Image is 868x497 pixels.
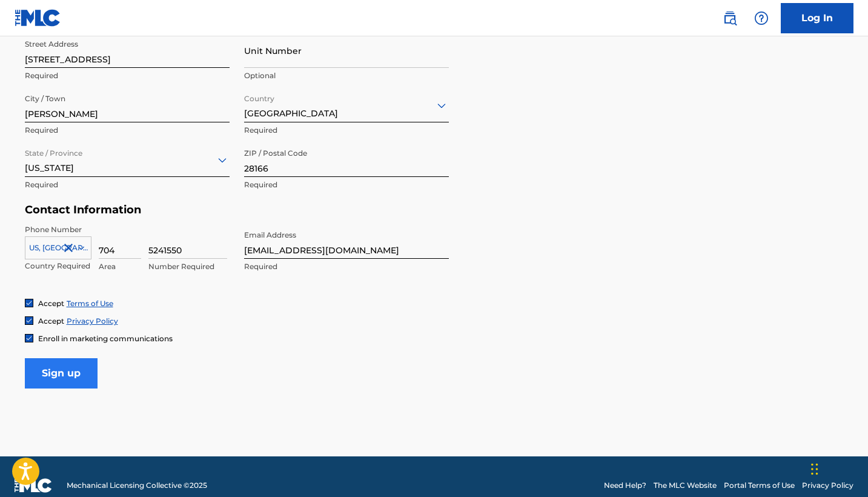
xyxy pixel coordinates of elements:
label: Country [244,86,274,104]
span: Mechanical Licensing Collective © 2025 [67,480,207,491]
a: Privacy Policy [802,480,853,491]
p: Country Required [25,261,91,272]
a: Terms of Use [67,299,113,308]
p: Area [99,261,141,272]
h5: Contact Information [25,203,449,217]
img: logo [15,478,52,493]
div: [GEOGRAPHIC_DATA] [244,90,449,120]
p: Required [244,179,449,190]
p: Optional [244,70,449,81]
p: Required [25,179,230,190]
a: Public Search [718,6,742,30]
p: Required [25,125,230,136]
iframe: Chat Widget [807,439,868,497]
a: Need Help? [604,480,646,491]
div: Help [749,6,774,30]
span: Enroll in marketing communications [38,334,173,343]
img: checkbox [25,299,33,307]
label: State / Province [25,141,82,159]
p: Number Required [148,261,227,272]
a: Log In [781,3,853,33]
span: Accept [38,299,64,308]
img: checkbox [25,317,33,324]
img: help [754,11,769,25]
p: Required [25,70,230,81]
img: MLC Logo [15,9,61,27]
a: The MLC Website [654,480,717,491]
p: Required [244,125,449,136]
a: Privacy Policy [67,316,118,325]
div: Drag [811,451,818,487]
span: Accept [38,316,64,325]
img: checkbox [25,335,33,342]
input: Sign up [25,358,98,389]
div: [US_STATE] [25,145,230,175]
img: search [723,11,737,25]
a: Portal Terms of Use [724,480,795,491]
p: Required [244,261,449,272]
